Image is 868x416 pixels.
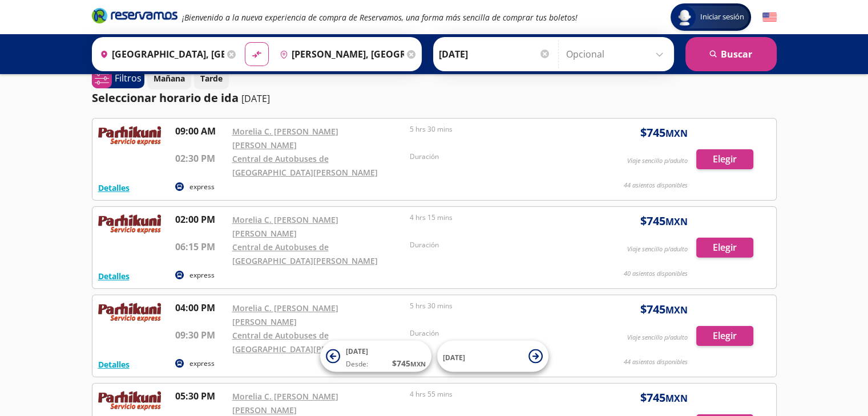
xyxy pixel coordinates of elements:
[346,359,368,369] span: Desde:
[200,72,223,84] p: Tarde
[92,7,177,24] i: Brand Logo
[627,156,688,166] p: Viaje sencillo p/adulto
[175,301,227,315] p: 04:00 PM
[175,240,227,254] p: 06:15 PM
[624,357,688,367] p: 44 asientos disponibles
[98,358,130,370] button: Detalles
[232,303,338,327] a: Morelia C. [PERSON_NAME] [PERSON_NAME]
[640,301,688,318] span: $ 745
[410,360,426,368] small: MXN
[640,389,688,406] span: $ 745
[624,269,688,279] p: 40 asientos disponibles
[665,304,688,316] small: MXN
[627,244,688,254] p: Viaje sencillo p/adulto
[232,330,378,354] a: Central de Autobuses de [GEOGRAPHIC_DATA][PERSON_NAME]
[182,12,578,23] em: ¡Bienvenido a la nueva experiencia de compra de Reservamos, una forma más sencilla de comprar tus...
[98,270,130,282] button: Detalles
[410,124,582,134] p: 5 hrs 30 mins
[696,149,753,169] button: Elegir
[189,270,215,280] p: express
[232,214,338,239] a: Morelia C. [PERSON_NAME] [PERSON_NAME]
[194,67,229,89] button: Tarde
[95,40,224,68] input: Buscar Origen
[665,127,688,140] small: MXN
[762,10,777,25] button: English
[443,352,465,362] span: [DATE]
[410,213,582,223] p: 4 hrs 15 mins
[665,215,688,228] small: MXN
[410,152,582,162] p: Duración
[410,328,582,338] p: Duración
[437,341,548,372] button: [DATE]
[439,40,551,68] input: Elegir Fecha
[92,7,177,27] a: Brand Logo
[685,37,777,71] button: Buscar
[696,326,753,346] button: Elegir
[696,11,749,23] span: Iniciar sesión
[175,213,227,226] p: 02:00 PM
[115,71,142,85] p: Filtros
[232,391,338,415] a: Morelia C. [PERSON_NAME] [PERSON_NAME]
[98,182,130,194] button: Detalles
[175,152,227,165] p: 02:30 PM
[627,333,688,342] p: Viaje sencillo p/adulto
[640,213,688,230] span: $ 745
[566,40,668,68] input: Opcional
[189,358,215,369] p: express
[98,213,161,235] img: RESERVAMOS
[232,242,378,266] a: Central de Autobuses de [GEOGRAPHIC_DATA][PERSON_NAME]
[410,301,582,311] p: 5 hrs 30 mins
[241,92,270,105] p: [DATE]
[624,181,688,190] p: 44 asientos disponibles
[175,389,227,403] p: 05:30 PM
[98,389,161,412] img: RESERVAMOS
[640,124,688,141] span: $ 745
[410,389,582,399] p: 4 hrs 55 mins
[92,68,144,88] button: 0Filtros
[320,341,431,372] button: [DATE]Desde:$745MXN
[410,240,582,250] p: Duración
[392,357,426,369] span: $ 745
[175,124,227,138] p: 09:00 AM
[175,328,227,342] p: 09:30 PM
[232,153,378,178] a: Central de Autobuses de [GEOGRAPHIC_DATA][PERSON_NAME]
[696,238,753,258] button: Elegir
[98,301,161,324] img: RESERVAMOS
[147,67,191,89] button: Mañana
[665,392,688,405] small: MXN
[232,126,338,150] a: Morelia C. [PERSON_NAME] [PERSON_NAME]
[346,346,368,356] span: [DATE]
[98,124,161,147] img: RESERVAMOS
[189,182,215,192] p: express
[275,40,404,68] input: Buscar Destino
[154,72,185,84] p: Mañana
[92,89,239,107] p: Seleccionar horario de ida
